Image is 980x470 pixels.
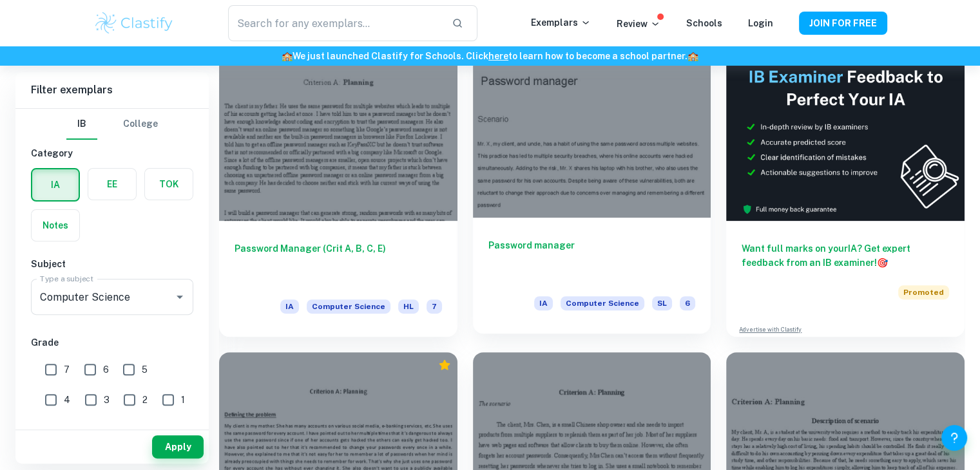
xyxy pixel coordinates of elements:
span: 6 [103,362,109,377]
span: 7 [64,362,70,377]
span: 2 [142,393,148,407]
img: Thumbnail [726,42,965,221]
h6: Subject [31,257,193,271]
button: JOIN FOR FREE [799,12,887,35]
div: Premium [438,359,451,371]
h6: Password Manager (Crit A, B, C, E) [235,241,442,284]
p: Exemplars [531,15,591,30]
span: HL [398,299,419,314]
h6: We just launched Clastify for Schools. Click to learn how to become a school partner. [3,49,977,63]
span: IA [534,296,553,310]
button: IB [66,109,97,140]
h6: Password manager [488,238,696,281]
h6: Want full marks on your IA ? Get expert feedback from an IB examiner! [742,241,949,270]
h6: Grade [31,335,193,350]
div: Filter type choice [66,109,158,140]
span: Promoted [898,285,949,299]
button: Apply [152,435,204,458]
span: 3 [104,393,110,407]
a: Login [748,18,773,28]
h6: Category [31,146,193,160]
a: Password managerIAComputer ScienceSL6 [473,42,711,337]
span: 🎯 [877,258,888,268]
h6: Filter exemplars [15,72,209,108]
span: IA [280,299,299,314]
button: IA [32,169,79,200]
span: 6 [680,296,695,310]
span: 🏫 [282,51,293,61]
a: here [488,51,508,61]
img: Clastify logo [93,10,175,36]
button: Help and Feedback [941,425,967,451]
span: 7 [427,299,442,314]
span: 4 [64,393,70,407]
span: Computer Science [561,296,644,310]
a: Want full marks on yourIA? Get expert feedback from an IB examiner!PromotedAdvertise with Clastify [726,42,965,337]
label: Type a subject [40,273,93,284]
span: 🏫 [687,51,698,61]
span: 1 [181,393,185,407]
a: Password Manager (Crit A, B, C, E)IAComputer ScienceHL7 [219,42,457,337]
span: Computer Science [307,299,390,314]
input: Search for any exemplars... [228,5,441,41]
button: College [123,109,158,140]
span: SL [652,296,672,310]
a: Schools [686,18,722,28]
p: Review [617,17,660,31]
a: Advertise with Clastify [739,325,802,334]
span: 5 [142,362,148,377]
button: TOK [145,169,193,200]
button: Notes [32,210,79,241]
button: EE [88,169,136,200]
button: Open [171,288,189,306]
